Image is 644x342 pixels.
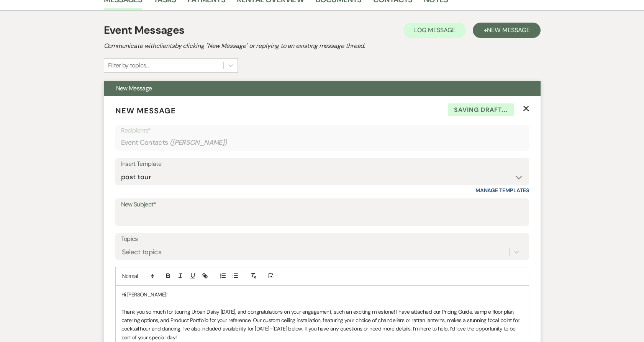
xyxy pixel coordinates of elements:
span: New Message [487,26,529,34]
a: Manage Templates [475,187,529,194]
p: Recipients* [121,126,523,136]
span: ( [PERSON_NAME] ) [170,137,227,148]
p: Hi [PERSON_NAME]! [121,290,523,299]
div: Filter by topics... [108,61,149,70]
h2: Communicate with clients by clicking "New Message" or replying to an existing message thread. [104,41,541,51]
h1: Event Messages [104,22,185,38]
span: Log Message [414,26,455,34]
button: +New Message [473,23,540,38]
div: Insert Template [121,159,523,170]
span: New Message [115,106,176,116]
div: Event Contacts [121,135,523,150]
p: Thank you so much for touring Urban Daisy [DATE], and congratulations on your engagement, such an... [121,308,523,342]
span: Saving draft... [448,103,514,116]
label: Topics [121,234,523,245]
label: New Subject* [121,199,523,210]
div: Select topics [122,247,162,257]
button: Log Message [403,23,466,38]
span: New Message [116,84,152,92]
